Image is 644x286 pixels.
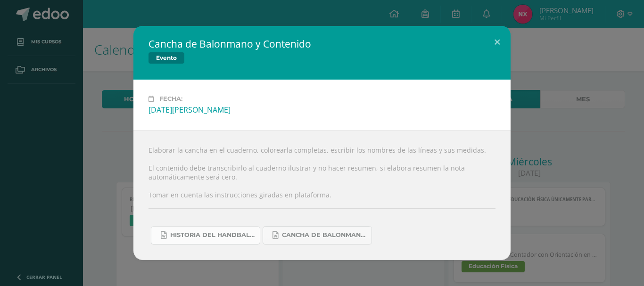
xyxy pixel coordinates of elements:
[484,26,511,58] button: Close (Esc)
[133,130,511,260] div: Elaborar la cancha en el cuaderno, colorearla completas, escribir los nombres de las líneas y sus...
[149,52,184,64] span: Evento
[149,105,495,115] div: [DATE][PERSON_NAME]
[159,95,182,102] span: Fecha:
[282,231,367,239] span: Cancha de Balonmano.docx
[170,231,255,239] span: Historia del handball.docx
[149,37,311,50] h2: Cancha de Balonmano y Contenido
[263,226,372,245] a: Cancha de Balonmano.docx
[151,226,260,245] a: Historia del handball.docx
